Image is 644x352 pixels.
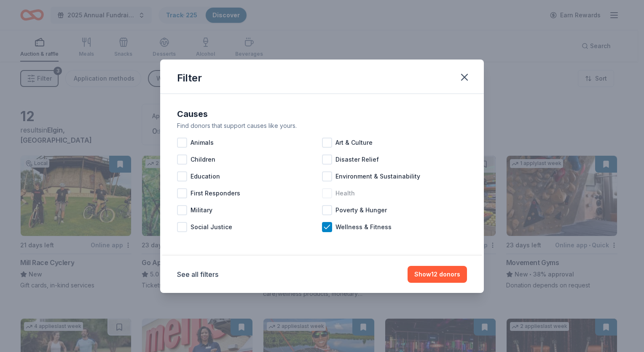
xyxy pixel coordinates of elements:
[177,121,467,131] div: Find donors that support causes like yours.
[408,266,467,283] button: Show12 donors
[335,154,379,165] span: Disaster Relief
[335,188,355,198] span: Health
[177,71,202,85] div: Filter
[177,269,218,279] button: See all filters
[191,222,232,232] span: Social Justice
[191,171,220,181] span: Education
[335,222,392,232] span: Wellness & Fitness
[191,188,240,198] span: First Responders
[177,107,467,121] div: Causes
[191,205,212,215] span: Military
[335,138,373,148] span: Art & Culture
[191,154,215,165] span: Children
[335,205,387,215] span: Poverty & Hunger
[191,138,214,148] span: Animals
[335,171,420,181] span: Environment & Sustainability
